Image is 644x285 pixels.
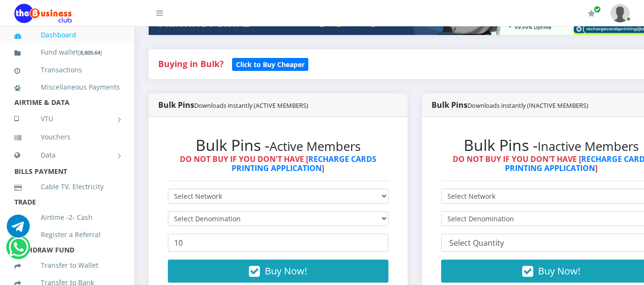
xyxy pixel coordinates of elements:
span: Renew/Upgrade Subscription [594,6,601,13]
small: Downloads instantly (ACTIVE MEMBERS) [194,101,308,110]
a: Transactions [14,59,120,81]
a: Click to Buy Cheaper [232,58,308,69]
a: VTU [14,107,120,131]
a: Register a Referral [14,224,120,246]
button: Buy Now! [168,260,388,283]
a: Miscellaneous Payments [14,76,120,98]
a: Transfer to Wallet [14,254,120,276]
b: 8,805.64 [80,49,100,56]
a: Fund wallet[8,805.64] [14,41,120,64]
input: Enter Quantity [168,234,388,252]
small: Inactive Members [538,138,639,155]
img: User [610,4,630,23]
i: Renew/Upgrade Subscription [588,10,595,17]
img: Logo [14,4,72,23]
h2: Bulk Pins - [168,136,388,154]
a: Cable TV, Electricity [14,176,120,198]
a: Vouchers [14,126,120,148]
strong: Bulk Pins [432,100,588,110]
small: Active Members [269,138,361,155]
span: Buy Now! [538,264,580,277]
span: Buy Now! [265,264,307,277]
a: Chat for support [7,222,30,238]
a: Dashboard [14,24,120,46]
strong: Bulk Pins [158,100,308,110]
b: Click to Buy Cheaper [236,60,304,69]
a: Chat for support [9,243,28,259]
strong: DO NOT BUY IF YOU DON'T HAVE [ ] [180,154,376,173]
small: Downloads instantly (INACTIVE MEMBERS) [468,101,588,110]
a: RECHARGE CARDS PRINTING APPLICATION [232,154,376,173]
small: [ ] [78,49,102,56]
strong: Buying in Bulk? [158,58,223,69]
a: Airtime -2- Cash [14,206,120,228]
a: Data [14,143,120,167]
